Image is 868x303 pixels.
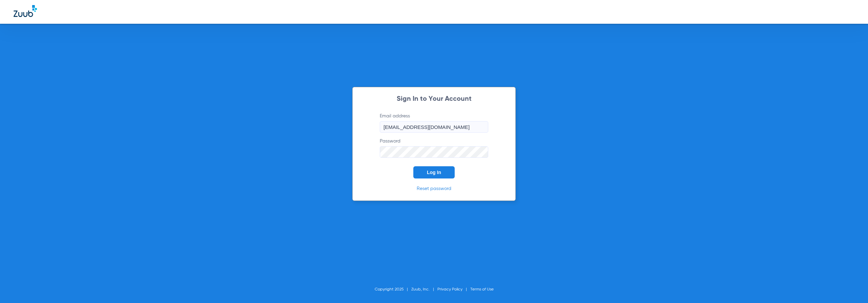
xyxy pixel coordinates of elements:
[427,170,441,175] span: Log In
[14,5,37,17] img: Zuub Logo
[380,146,488,158] input: Password
[375,286,411,293] li: Copyright 2025
[370,96,498,102] h2: Sign In to Your Account
[413,166,455,178] button: Log In
[380,113,488,133] label: Email address
[470,287,494,291] a: Terms of Use
[437,287,462,291] a: Privacy Policy
[834,270,868,303] iframe: Chat Widget
[380,138,488,158] label: Password
[380,121,488,133] input: Email address
[411,286,437,293] li: Zuub, Inc.
[417,186,451,191] a: Reset password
